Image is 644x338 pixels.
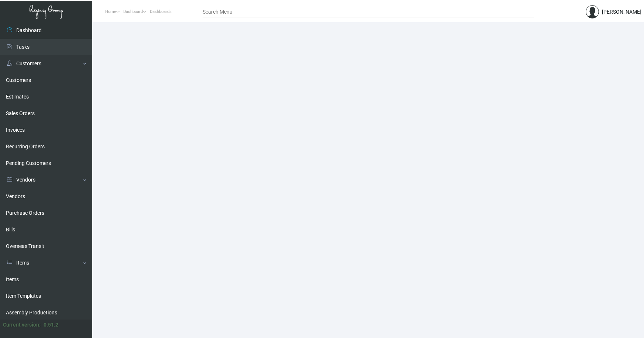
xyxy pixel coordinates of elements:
[3,321,41,329] div: Current version:
[105,9,116,14] span: Home
[150,9,172,14] span: Dashboards
[123,9,143,14] span: Dashboard
[586,5,599,18] img: admin@bootstrapmaster.com
[602,8,641,16] div: [PERSON_NAME]
[44,321,58,329] div: 0.51.2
